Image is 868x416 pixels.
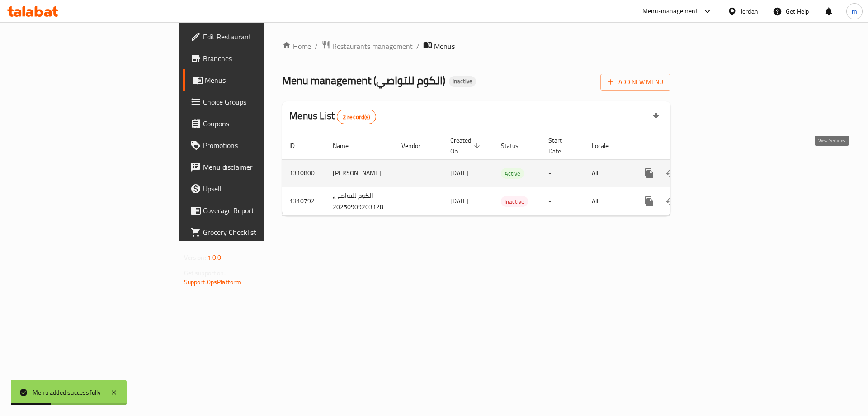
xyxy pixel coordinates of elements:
button: Add New Menu [600,74,670,91]
span: Upsell [203,183,317,194]
span: Add New Menu [608,77,663,88]
td: - [541,187,585,215]
span: ID [289,140,307,151]
span: Choice Groups [203,96,317,107]
div: Menu-management [642,6,698,17]
div: Jordan [741,6,758,16]
nav: breadcrumb [282,40,670,52]
span: Menus [434,41,455,52]
a: Support.OpsPlatform [184,276,241,288]
span: Get support on: [184,267,226,279]
a: Menus [183,69,325,91]
a: Coverage Report [183,200,325,221]
h2: Menus List [289,109,376,124]
span: Status [501,140,530,151]
span: Coverage Report [203,205,317,216]
a: Choice Groups [183,91,325,113]
a: Grocery Checklist [183,221,325,243]
table: enhanced table [282,132,732,216]
div: Active [501,168,524,179]
span: Created On [450,135,483,157]
a: Coupons [183,113,325,134]
span: Name [333,140,360,151]
button: more [638,191,660,212]
div: Menu added successfully [33,387,101,397]
a: Menu disclaimer [183,156,325,178]
td: All [585,159,631,187]
li: / [416,41,420,52]
span: Menu management ( الكوم للتواصي ) [282,70,445,91]
td: [PERSON_NAME] [325,159,394,187]
div: Export file [645,106,667,128]
span: Menu disclaimer [203,162,317,172]
span: Inactive [501,196,528,207]
span: Grocery Checklist [203,227,317,238]
span: Version: [184,252,206,263]
span: Locale [592,140,620,151]
a: Branches [183,48,325,69]
span: Vendor [401,140,432,151]
span: [DATE] [450,167,469,179]
th: Actions [631,132,732,160]
span: Branches [203,53,317,64]
span: Active [501,168,524,179]
td: - [541,159,585,187]
span: Edit Restaurant [203,31,317,42]
a: Restaurants management [321,40,413,52]
span: 2 record(s) [337,113,376,121]
div: Inactive [449,76,476,87]
span: Promotions [203,140,317,151]
div: Inactive [501,196,528,207]
span: Menus [205,75,317,86]
span: Restaurants management [332,41,413,52]
td: الكوم للتواصي, 20250909203128 [325,187,394,215]
button: more [638,163,660,184]
td: All [585,187,631,215]
span: Start Date [548,135,574,157]
a: Upsell [183,178,325,200]
span: Coupons [203,118,317,129]
span: Inactive [449,77,476,85]
a: Edit Restaurant [183,26,325,48]
span: m [852,6,857,16]
span: 1.0.0 [208,252,222,263]
button: Change Status [660,191,682,212]
a: Promotions [183,134,325,156]
span: [DATE] [450,195,469,207]
div: Total records count [337,110,376,124]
